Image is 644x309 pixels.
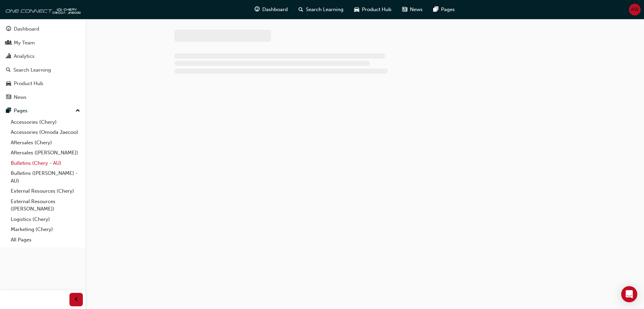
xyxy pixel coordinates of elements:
[255,5,260,14] span: guage-icon
[433,5,438,14] span: pages-icon
[3,105,83,117] button: Pages
[8,127,83,138] a: Accessories (Omoda Jaecoo)
[6,67,11,73] span: search-icon
[8,148,83,158] a: Aftersales ([PERSON_NAME])
[14,25,39,33] div: Dashboard
[349,3,397,16] a: car-iconProduct Hub
[14,93,26,101] div: News
[14,52,35,60] div: Analytics
[402,5,407,14] span: news-icon
[6,53,11,60] span: chart-icon
[8,168,83,186] a: Bulletins ([PERSON_NAME] - AU)
[8,214,83,225] a: Logistics (Chery)
[249,3,293,16] a: guage-iconDashboard
[3,3,80,16] img: oneconnect
[631,6,639,13] span: AW
[3,23,83,35] a: Dashboard
[3,37,83,49] a: My Team
[306,6,343,13] span: Search Learning
[3,64,83,76] a: Search Learning
[441,6,455,13] span: Pages
[3,91,83,104] a: News
[293,3,349,16] a: search-iconSearch Learning
[3,77,83,90] a: Product Hub
[354,5,359,14] span: car-icon
[6,81,11,87] span: car-icon
[14,80,43,87] div: Product Hub
[6,94,11,101] span: news-icon
[8,117,83,127] a: Accessories (Chery)
[397,3,428,16] a: news-iconNews
[13,66,51,74] div: Search Learning
[3,22,83,105] button: DashboardMy TeamAnalyticsSearch LearningProduct HubNews
[629,4,641,15] button: AW
[8,138,83,148] a: Aftersales (Chery)
[8,158,83,168] a: Bulletins (Chery - AU)
[8,196,83,214] a: External Resources ([PERSON_NAME])
[262,6,288,13] span: Dashboard
[410,6,423,13] span: News
[75,107,80,115] span: up-icon
[14,107,28,115] div: Pages
[6,40,11,46] span: people-icon
[8,235,83,245] a: All Pages
[6,26,11,32] span: guage-icon
[6,108,11,114] span: pages-icon
[299,5,303,14] span: search-icon
[14,39,35,47] div: My Team
[8,186,83,196] a: External Resources (Chery)
[74,296,79,304] span: prev-icon
[428,3,460,16] a: pages-iconPages
[362,6,391,13] span: Product Hub
[3,50,83,63] a: Analytics
[8,224,83,235] a: Marketing (Chery)
[621,286,637,302] div: Open Intercom Messenger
